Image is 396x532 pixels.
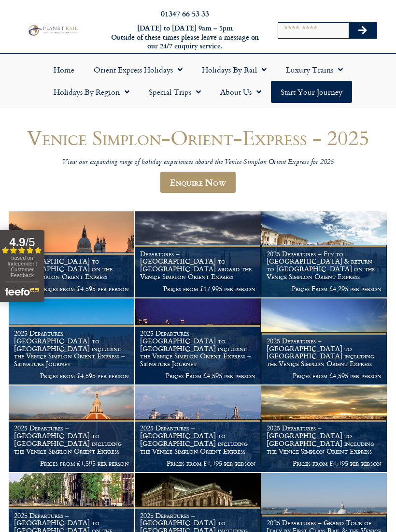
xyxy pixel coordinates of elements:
[261,385,387,472] a: 2025 Departures – [GEOGRAPHIC_DATA] to [GEOGRAPHIC_DATA] including the Venice Simplon Orient Expr...
[140,459,255,467] p: Prices from £4,495 per person
[349,23,377,38] button: Search
[9,211,134,297] img: Orient Express Special Venice compressed
[140,424,255,455] h1: 2025 Departures – [GEOGRAPHIC_DATA] to [GEOGRAPHIC_DATA] including the Venice Simplon Orient Express
[271,81,352,103] a: Start your Journey
[267,337,382,368] h1: 2025 Departures – [GEOGRAPHIC_DATA] to [GEOGRAPHIC_DATA] including the Venice Simplon Orient Express
[135,298,261,385] a: 2025 Departures – [GEOGRAPHIC_DATA] to [GEOGRAPHIC_DATA] including the Venice Simplon Orient Expr...
[9,211,135,298] a: [GEOGRAPHIC_DATA] to [GEOGRAPHIC_DATA] on the Venice Simplon Orient Express Prices from £4,595 pe...
[14,372,129,380] p: Prices from £4,595 per person
[9,126,387,149] h1: Venice Simplon-Orient-Express - 2025
[9,158,387,167] p: View our expanding range of holiday experiences aboard the Venice Simplon Orient Express for 2025
[14,424,129,455] h1: 2025 Departures – [GEOGRAPHIC_DATA] to [GEOGRAPHIC_DATA] including the Venice Simplon Orient Express
[26,24,79,37] img: Planet Rail Train Holidays Logo
[140,372,255,380] p: Prices From £4,595 per person
[267,372,382,380] p: Prices from £4,595 per person
[261,298,387,385] a: 2025 Departures – [GEOGRAPHIC_DATA] to [GEOGRAPHIC_DATA] including the Venice Simplon Orient Expr...
[211,81,271,103] a: About Us
[44,81,139,103] a: Holidays by Region
[139,81,211,103] a: Special Trips
[160,172,236,193] a: Enquire Now
[9,298,135,385] a: 2025 Departures – [GEOGRAPHIC_DATA] to [GEOGRAPHIC_DATA] including the Venice Simplon Orient Expr...
[140,329,255,368] h1: 2025 Departures – [GEOGRAPHIC_DATA] to [GEOGRAPHIC_DATA] including the Venice Simplon Orient Expr...
[267,285,382,293] p: Prices From £4,295 per person
[9,385,135,472] a: 2025 Departures – [GEOGRAPHIC_DATA] to [GEOGRAPHIC_DATA] including the Venice Simplon Orient Expr...
[140,250,255,281] h1: Departures – [GEOGRAPHIC_DATA] to [GEOGRAPHIC_DATA] aboard the Venice Simplon Orient Express
[267,250,382,281] h1: 2025 Departures – Fly to [GEOGRAPHIC_DATA] & return to [GEOGRAPHIC_DATA] on the Venice Simplon Or...
[192,59,276,81] a: Holidays by Rail
[84,59,192,81] a: Orient Express Holidays
[44,59,84,81] a: Home
[267,459,382,467] p: Prices from £4,495 per person
[276,59,353,81] a: Luxury Trains
[135,385,261,472] a: 2025 Departures – [GEOGRAPHIC_DATA] to [GEOGRAPHIC_DATA] including the Venice Simplon Orient Expr...
[14,459,129,467] p: Prices from £4,595 per person
[14,285,129,293] p: Prices from £4,595 per person
[14,329,129,368] h1: 2025 Departures – [GEOGRAPHIC_DATA] to [GEOGRAPHIC_DATA] including the Venice Simplon Orient Expr...
[261,211,387,297] img: venice aboard the Orient Express
[14,257,129,280] h1: [GEOGRAPHIC_DATA] to [GEOGRAPHIC_DATA] on the Venice Simplon Orient Express
[135,211,261,298] a: Departures – [GEOGRAPHIC_DATA] to [GEOGRAPHIC_DATA] aboard the Venice Simplon Orient Express Pric...
[261,211,387,298] a: 2025 Departures – Fly to [GEOGRAPHIC_DATA] & return to [GEOGRAPHIC_DATA] on the Venice Simplon Or...
[140,285,255,293] p: Prices from £17,995 per person
[161,8,209,19] a: 01347 66 53 33
[5,59,391,103] nav: Menu
[267,424,382,455] h1: 2025 Departures – [GEOGRAPHIC_DATA] to [GEOGRAPHIC_DATA] including the Venice Simplon Orient Express
[108,24,262,51] h6: [DATE] to [DATE] 9am – 5pm Outside of these times please leave a message on our 24/7 enquiry serv...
